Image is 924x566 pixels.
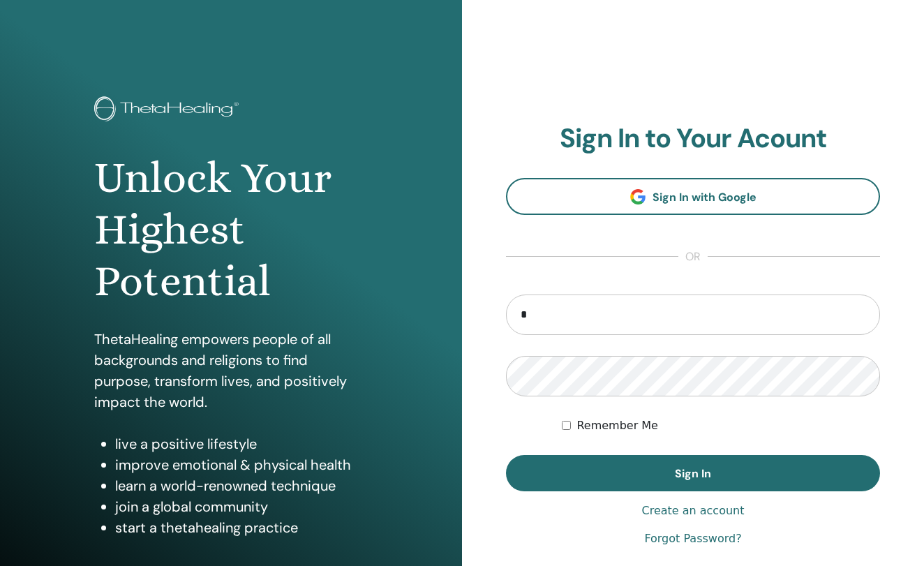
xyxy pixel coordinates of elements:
[115,454,367,475] li: improve emotional & physical health
[641,502,744,519] a: Create an account
[115,496,367,517] li: join a global community
[94,329,367,412] p: ThetaHealing empowers people of all backgrounds and religions to find purpose, transform lives, a...
[115,475,367,496] li: learn a world-renowned technique
[506,455,880,491] button: Sign In
[115,517,367,538] li: start a thetahealing practice
[506,178,880,215] a: Sign In with Google
[653,190,757,204] span: Sign In with Google
[115,433,367,454] li: live a positive lifestyle
[562,417,880,434] div: Keep me authenticated indefinitely or until I manually logout
[576,417,658,434] label: Remember Me
[678,248,708,265] span: or
[675,466,711,481] span: Sign In
[644,530,741,547] a: Forgot Password?
[94,152,367,308] h1: Unlock Your Highest Potential
[506,123,880,155] h2: Sign In to Your Acount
